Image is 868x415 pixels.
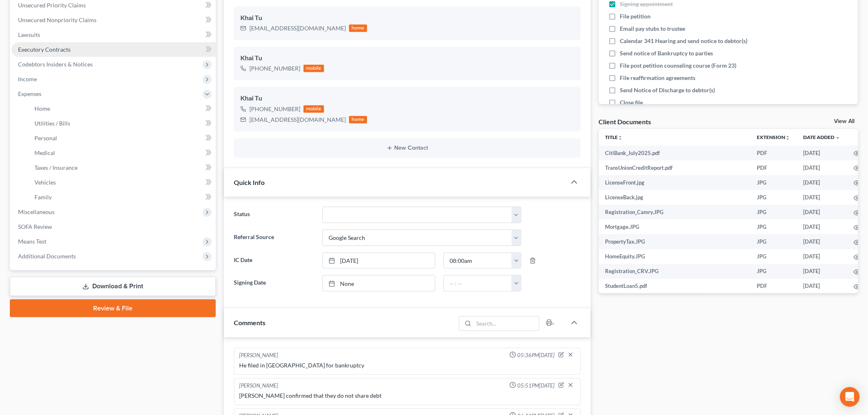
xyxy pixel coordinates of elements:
span: Home [34,105,50,112]
td: PDF [751,160,797,175]
div: [PERSON_NAME] [239,351,278,360]
span: Expenses [18,90,41,97]
input: -- : -- [444,253,512,269]
div: [EMAIL_ADDRESS][DOMAIN_NAME] [249,24,346,32]
a: Family [28,190,216,205]
span: Personal [34,135,57,141]
div: Khai Tu [240,93,574,103]
div: Khai Tu [240,13,574,23]
td: [DATE] [797,146,847,160]
span: Signing appointment [620,0,673,7]
td: JPG [751,219,797,234]
div: home [349,116,367,123]
label: Referral Source [230,230,318,246]
span: Send notice of Bankruptcy to parties [620,50,713,57]
span: Additional Documents [18,253,76,260]
span: Close file [620,99,643,106]
td: [DATE] [797,175,847,190]
td: LicenseBack.jpg [599,190,751,205]
td: JPG [751,234,797,249]
td: Registration_Camry.JPG [599,205,751,219]
div: [EMAIL_ADDRESS][DOMAIN_NAME] [249,116,346,124]
div: He filed in [GEOGRAPHIC_DATA] for bankruptcy [239,361,576,369]
span: File post petition counseling course (Form 23) [620,62,737,69]
span: Vehicles [34,179,56,186]
span: Email pay stubs to trustee [620,25,685,32]
label: Signing Date [230,275,318,292]
div: [PERSON_NAME] [239,382,278,390]
td: Registration_CRV.JPG [599,264,751,279]
label: IC Date [230,253,318,269]
td: StudentLoan5.pdf [599,279,751,294]
span: Lawsuits [18,31,40,38]
td: JPG [751,175,797,190]
td: [DATE] [797,205,847,219]
td: TransUnionCreditReport.pdf [599,160,751,175]
a: Lawsuits [11,27,216,42]
a: Utilities / Bills [28,116,216,131]
a: Unsecured Nonpriority Claims [11,13,216,27]
td: JPG [751,190,797,205]
td: [DATE] [797,190,847,205]
div: [PHONE_NUMBER] [249,105,300,113]
span: Medical [34,149,55,156]
span: Income [18,75,37,82]
span: Utilities / Bills [34,120,70,127]
div: [PERSON_NAME] confirmed that they do not share debt [239,392,576,400]
td: HomeEquity.JPG [599,249,751,264]
span: Unsecured Nonpriority Claims [18,16,96,23]
div: Open Intercom Messenger [840,387,860,407]
div: mobile [304,65,324,72]
i: expand_more [836,135,841,140]
td: [DATE] [797,279,847,294]
span: Unsecured Priority Claims [18,2,86,9]
div: [PHONE_NUMBER] [249,64,300,73]
a: Home [28,101,216,116]
td: PDF [751,146,797,160]
i: unfold_more [618,135,623,140]
input: -- : -- [444,276,512,291]
label: Status [230,207,318,223]
a: [DATE] [323,253,435,269]
span: Miscellaneous [18,208,55,215]
a: Taxes / Insurance [28,160,216,175]
span: Family [34,194,52,201]
span: 05:36PM[DATE] [518,351,555,359]
td: PDF [751,279,797,294]
a: None [323,276,435,291]
a: Titleunfold_more [605,134,623,140]
td: Mortgage.JPG [599,219,751,234]
td: [DATE] [797,219,847,234]
button: New Contact [240,145,574,151]
span: Calendar 341 Hearing and send notice to debtor(s) [620,37,748,44]
div: Khai Tu [240,53,574,63]
span: Send Notice of Discharge to debtor(s) [620,87,715,93]
span: SOFA Review [18,223,52,230]
div: mobile [304,105,324,113]
td: [DATE] [797,249,847,264]
a: Executory Contracts [11,42,216,57]
span: File petition [620,13,651,20]
td: JPG [751,264,797,279]
div: home [349,25,367,32]
input: Search... [474,317,539,331]
a: Review & File [10,299,216,317]
td: JPG [751,249,797,264]
td: JPG [751,205,797,219]
span: Taxes / Insurance [34,164,78,171]
td: [DATE] [797,234,847,249]
td: LicenseFront.jpg [599,175,751,190]
span: File reaffirmation agreements [620,74,696,81]
td: [DATE] [797,160,847,175]
span: Comments [234,319,265,326]
div: Client Documents [599,117,651,126]
a: Download & Print [10,277,216,296]
span: Codebtors Insiders & Notices [18,61,93,68]
a: View All [834,119,855,124]
a: Personal [28,131,216,146]
i: unfold_more [786,135,790,140]
td: [DATE] [797,264,847,279]
a: Medical [28,146,216,160]
a: SOFA Review [11,219,216,234]
a: Date Added expand_more [804,134,841,140]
